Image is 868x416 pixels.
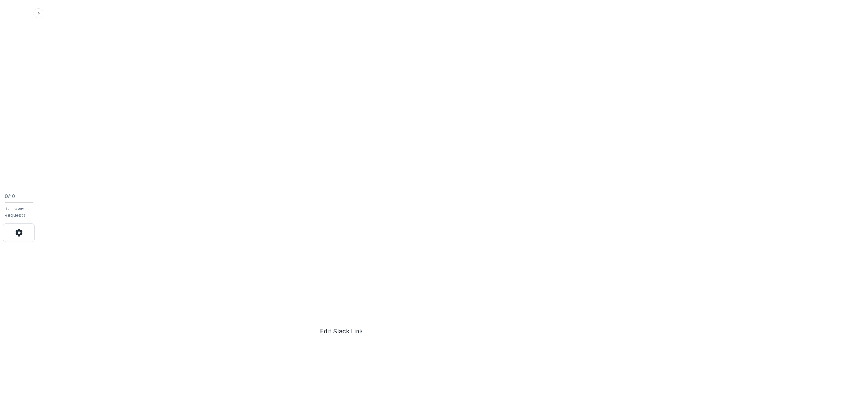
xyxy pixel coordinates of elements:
[320,327,363,336] div: Edit Slack Link
[5,194,15,199] span: 0 / 10
[830,355,868,392] iframe: Chat Widget
[5,206,26,218] span: Borrower Requests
